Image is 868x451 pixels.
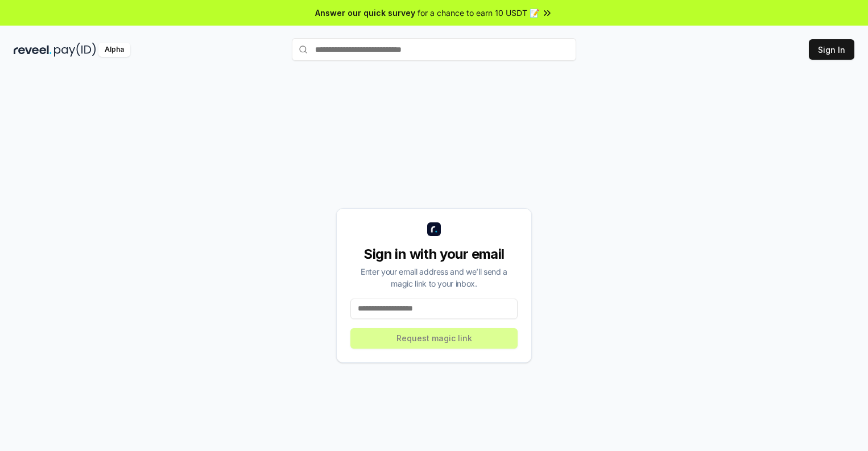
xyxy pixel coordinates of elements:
[427,222,441,236] img: logo_small
[14,43,52,57] img: reveel_dark
[350,266,518,289] div: Enter your email address and we’ll send a magic link to your inbox.
[350,245,518,263] div: Sign in with your email
[418,7,539,19] span: for a chance to earn 10 USDT 📝
[98,43,130,57] div: Alpha
[54,43,96,57] img: pay_id
[809,39,854,60] button: Sign In
[315,7,415,19] span: Answer our quick survey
